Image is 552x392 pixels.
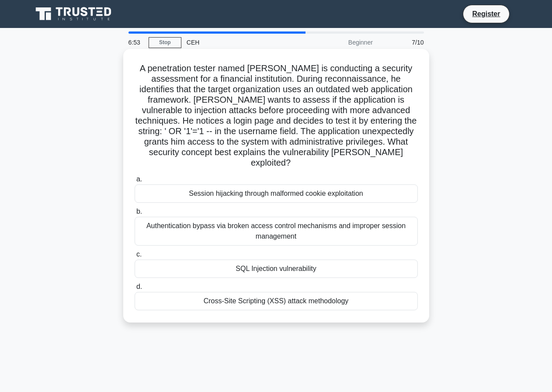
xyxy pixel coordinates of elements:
span: d. [136,283,142,290]
span: a. [136,175,142,183]
div: Authentication bypass via broken access control mechanisms and improper session management [135,217,418,246]
span: c. [136,250,142,258]
a: Register [467,8,505,19]
div: Session hijacking through malformed cookie exploitation [135,184,418,203]
div: 6:53 [123,34,149,51]
h5: A penetration tester named [PERSON_NAME] is conducting a security assessment for a financial inst... [134,63,419,169]
div: Beginner [302,34,378,51]
div: CEH [181,34,302,51]
a: Stop [149,37,181,48]
span: b. [136,208,142,215]
div: 7/10 [378,34,429,51]
div: SQL Injection vulnerability [135,260,418,278]
div: Cross-Site Scripting (XSS) attack methodology [135,292,418,310]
